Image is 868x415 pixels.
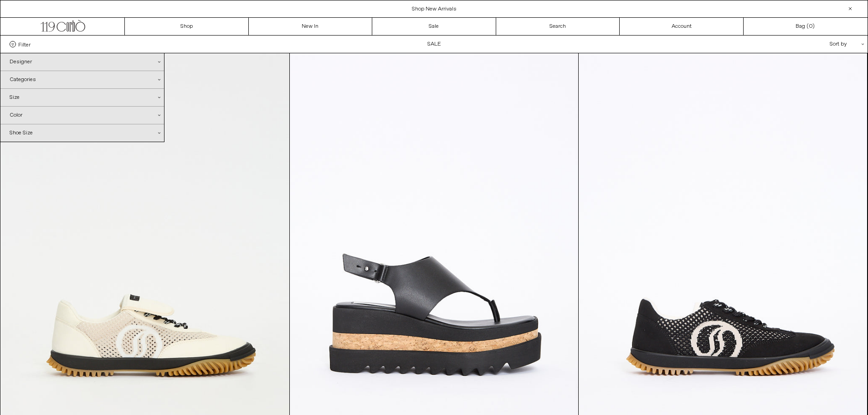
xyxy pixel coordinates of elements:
[0,71,164,88] div: Categories
[0,107,164,124] div: Color
[620,18,744,35] a: Account
[776,36,858,53] div: Sort by
[744,18,868,35] a: Bag ()
[496,18,620,35] a: Search
[0,124,164,142] div: Shoe Size
[412,5,457,13] a: Shop New Arrivals
[809,22,815,31] span: )
[809,23,812,30] span: 0
[372,18,496,35] a: Sale
[0,89,164,106] div: Size
[125,18,249,35] a: Shop
[0,53,164,71] div: Designer
[249,18,373,35] a: New In
[18,41,31,47] span: Filter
